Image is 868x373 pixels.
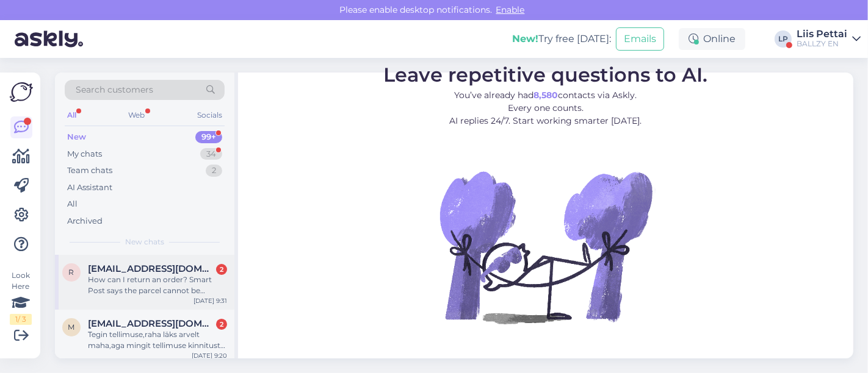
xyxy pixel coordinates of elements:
[10,82,33,102] img: Askly Logo
[10,270,32,325] div: Look Here
[67,148,102,160] div: My chats
[88,329,227,351] div: Tegin tellimuse,raha läks arvelt maha,aga mingit tellimuse kinnitust kusagile pole tulnud. Mida p...
[216,264,227,275] div: 2
[616,27,664,51] button: Emails
[76,83,153,96] span: Search customers
[88,318,215,329] span: margusehman@gmail.com
[200,148,222,160] div: 34
[69,268,74,277] span: r
[512,33,538,44] b: New!
[436,137,656,357] img: No Chat active
[216,319,227,330] div: 2
[10,314,32,325] div: 1 / 3
[797,39,847,49] div: BALLZY EN
[126,107,148,123] div: Web
[797,29,861,49] a: Liis PettaiBALLZY EN
[88,274,227,296] div: How can I return an order? Smart Post says the parcel cannot be returned because the return perio...
[195,131,222,143] div: 99+
[493,4,529,15] span: Enable
[67,131,86,143] div: New
[192,351,227,360] div: [DATE] 9:20
[534,90,559,101] b: 8,580
[88,263,215,274] span: rylik7@gmail.com
[775,30,792,48] div: LP
[67,182,112,194] div: AI Assistant
[68,322,75,332] span: m
[67,165,112,177] div: Team chats
[67,215,103,227] div: Archived
[206,165,222,177] div: 2
[797,29,847,39] div: Liis Pettai
[65,107,79,123] div: All
[193,296,227,305] div: [DATE] 9:31
[125,236,164,247] span: New chats
[512,32,611,46] div: Try free [DATE]:
[195,107,225,123] div: Socials
[67,198,78,210] div: All
[384,63,708,87] span: Leave repetitive questions to AI.
[384,89,708,127] p: You’ve already had contacts via Askly. Every one counts. AI replies 24/7. Start working smarter [...
[679,28,745,50] div: Online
